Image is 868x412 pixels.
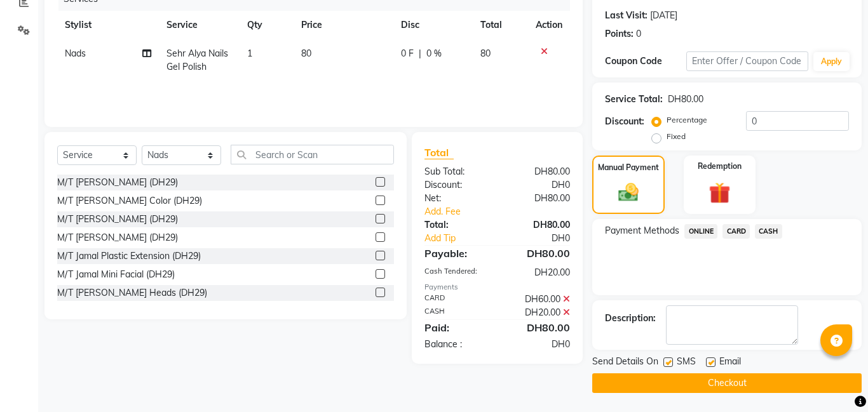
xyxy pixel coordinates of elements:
img: _cash.svg [612,181,645,204]
div: Cash Tendered: [415,266,498,279]
th: Service [159,11,240,39]
div: Payments [424,282,570,293]
a: Add Tip [415,232,511,245]
th: Total [473,11,529,39]
div: DH80.00 [498,192,580,205]
label: Redemption [698,161,742,172]
div: DH0 [498,338,580,351]
span: SMS [677,355,696,371]
div: M/T [PERSON_NAME] Color (DH29) [57,194,202,208]
span: 80 [480,48,491,59]
div: DH80.00 [498,218,580,232]
div: M/T [PERSON_NAME] (DH29) [57,176,178,189]
span: Total [424,146,454,159]
label: Percentage [667,114,707,126]
label: Manual Payment [598,162,659,173]
span: Nads [65,48,86,59]
div: Discount: [415,178,498,192]
div: Coupon Code [605,55,686,68]
th: Stylist [57,11,159,39]
div: DH60.00 [498,293,580,306]
span: | [419,47,421,60]
div: DH20.00 [498,306,580,319]
div: CASH [415,306,498,319]
div: Payable: [415,246,498,261]
div: Net: [415,192,498,205]
div: [DATE] [650,9,677,22]
div: M/T Jamal Plastic Extension (DH29) [57,249,201,263]
th: Disc [393,11,472,39]
input: Enter Offer / Coupon Code [686,51,808,71]
span: Email [719,355,741,371]
button: Checkout [592,373,862,393]
label: Fixed [667,131,686,142]
div: Service Total: [605,93,663,106]
span: ONLINE [684,224,717,239]
span: Send Details On [592,355,658,371]
div: M/T Jamal Mini Facial (DH29) [57,268,175,281]
div: M/T [PERSON_NAME] (DH29) [57,213,178,226]
span: CASH [755,224,782,239]
span: Sehr Alya Nails Gel Polish [166,48,228,72]
div: DH80.00 [668,93,703,106]
span: 0 F [401,47,414,60]
div: DH80.00 [498,246,580,261]
th: Price [294,11,394,39]
input: Search or Scan [231,145,394,164]
div: Sub Total: [415,165,498,178]
span: CARD [722,224,750,239]
button: Apply [813,52,850,71]
div: Last Visit: [605,9,648,22]
div: DH80.00 [498,320,580,335]
div: M/T [PERSON_NAME] (DH29) [57,231,178,244]
span: 0 % [426,47,442,60]
th: Action [528,11,570,39]
div: Total: [415,218,498,232]
div: M/T [PERSON_NAME] Heads (DH29) [57,286,207,300]
div: DH80.00 [498,165,580,178]
div: Description: [605,312,656,325]
a: Add. Fee [415,205,580,218]
span: Payment Methods [605,224,679,237]
div: Discount: [605,115,644,128]
span: 1 [247,48,252,59]
div: Balance : [415,338,498,351]
div: Points: [605,27,634,41]
div: Paid: [415,320,498,335]
span: 80 [301,48,311,59]
div: 0 [636,27,641,41]
img: _gift.svg [702,180,737,206]
div: DH0 [511,232,580,245]
div: CARD [415,293,498,306]
div: DH0 [498,178,580,192]
th: Qty [240,11,294,39]
div: DH20.00 [498,266,580,279]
